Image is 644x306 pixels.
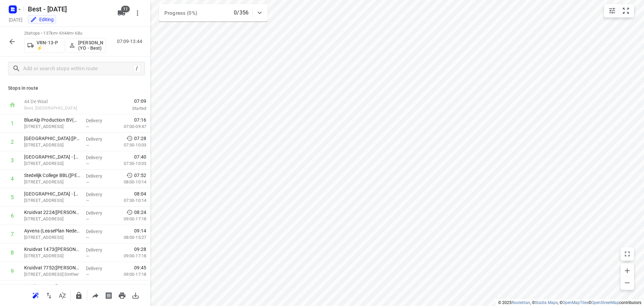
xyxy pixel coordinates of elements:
[86,180,89,185] span: —
[234,9,249,17] p: 0/356
[86,173,111,179] p: Delivery
[115,6,128,20] button: 11
[6,16,25,24] h5: [DATE]
[134,117,146,123] span: 07:16
[86,191,111,198] p: Delivery
[25,4,112,14] h5: Rename
[113,216,146,222] p: 09:00-17:18
[102,98,146,104] span: 07:09
[113,160,146,167] p: 07:30-10:03
[121,6,130,12] span: 11
[24,264,80,271] p: Kruidvat 7752(A.S. Watson - Actie Kruidvat)
[86,254,89,259] span: —
[29,292,42,298] span: Reoptimize route
[72,289,86,302] button: Lock route
[115,292,129,298] span: Print route
[86,117,111,124] p: Delivery
[113,123,146,130] p: 07:00-09:47
[113,234,146,241] p: 08:00-15:27
[11,157,14,164] div: 3
[126,209,133,216] svg: Early
[30,16,54,23] div: Editing
[164,10,197,16] span: Progress (0%)
[24,142,80,148] p: Oude Bosschebaan 20, Eindhoven
[113,253,146,259] p: 09:00-17:18
[86,161,89,166] span: —
[24,172,80,179] p: Stedelijk College BBL(Hans Roosenberg)
[24,117,80,123] p: BlueAlp Production BV(Mariska)
[605,4,619,17] button: Map settings
[134,227,146,234] span: 09:14
[24,227,80,234] p: Ayvens (LeasePlan Nederland) - Veghel(Marion Post / Cecil Jacoba Josso )
[134,190,146,197] span: 08:04
[24,197,80,204] p: Broodberglaan 3, Eindhoven
[8,85,142,92] p: Stops in route
[24,190,80,197] p: Stedelijk College - Leerlingen - Eindhoven Broodberglaan(William van der Wielen)
[11,231,14,237] div: 7
[113,271,146,278] p: 09:00-17:18
[134,209,146,216] span: 08:24
[129,292,142,298] span: Download route
[133,65,141,72] div: /
[126,135,133,142] svg: Early
[11,139,14,145] div: 2
[86,235,89,240] span: —
[134,283,146,290] span: 10:00
[11,250,14,256] div: 8
[498,300,641,305] li: © 2025 , © , © © contributors
[11,194,14,201] div: 5
[11,268,14,274] div: 9
[86,124,89,129] span: —
[24,135,80,142] p: Stedelijk College Eindhoven(William van der Wielen)
[86,154,111,161] p: Delivery
[24,38,64,53] button: VRN-13-P ⚡
[619,4,633,17] button: Fit zoom
[134,246,146,253] span: 09:28
[24,246,80,253] p: Kruidvat 1473(A.S. Watson - Actie Kruidvat)
[24,123,80,130] p: [STREET_ADDRESS]
[37,40,61,51] p: VRN-13-P ⚡
[512,300,530,305] a: Routetitan
[24,234,80,241] p: [STREET_ADDRESS]
[86,136,111,142] p: Delivery
[604,4,634,17] div: small contained button group
[89,292,102,298] span: Share route
[24,160,80,167] p: Oude Bosschebaan 20, Eindhoven
[24,253,80,259] p: Hoofdstraat 99A, Schijndel
[86,143,89,148] span: —
[86,247,111,253] p: Delivery
[24,271,80,278] p: Sint Servatiusstraat 54, Heeswijk Dinther
[134,135,146,142] span: 07:28
[134,264,146,271] span: 09:45
[78,40,103,51] p: Tom Swinkels (YO - Best)
[134,154,146,160] span: 07:40
[11,213,14,219] div: 6
[11,120,14,127] div: 1
[23,63,133,74] input: Add or search stops within route
[86,217,89,222] span: —
[86,198,89,203] span: —
[562,300,588,305] a: OpenMapTiles
[126,172,133,179] svg: Early
[86,272,89,277] span: —
[24,209,80,216] p: Kruidvat 2224(A.S. Watson - Actie Kruidvat)
[11,176,14,182] div: 4
[24,98,94,105] p: 44 De Waal
[24,105,94,112] p: Best, [GEOGRAPHIC_DATA]
[113,179,146,185] p: 08:00-10:14
[56,292,69,298] span: Sort by time window
[86,283,111,290] p: Delivery
[24,154,80,160] p: Stedelijk College - Leerlingen - Eindhoven Oude Bossche Baan(Hans Roosenberg)
[134,172,146,179] span: 07:52
[591,300,619,305] a: OpenStreetMap
[159,4,268,21] div: Progress (0%)0/356
[66,38,106,53] button: [PERSON_NAME] (YO - Best)
[113,197,146,204] p: 07:30-10:14
[117,38,145,45] p: 07:09-13:44
[24,179,80,185] p: Broodberglaan 3, Eindhoven
[535,300,558,305] a: Stadia Maps
[24,30,106,37] p: 26 stops • 137km • 6h44m • 68u
[42,292,56,298] span: Reverse route
[113,142,146,148] p: 07:30-10:03
[102,292,115,298] span: Print shipping labels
